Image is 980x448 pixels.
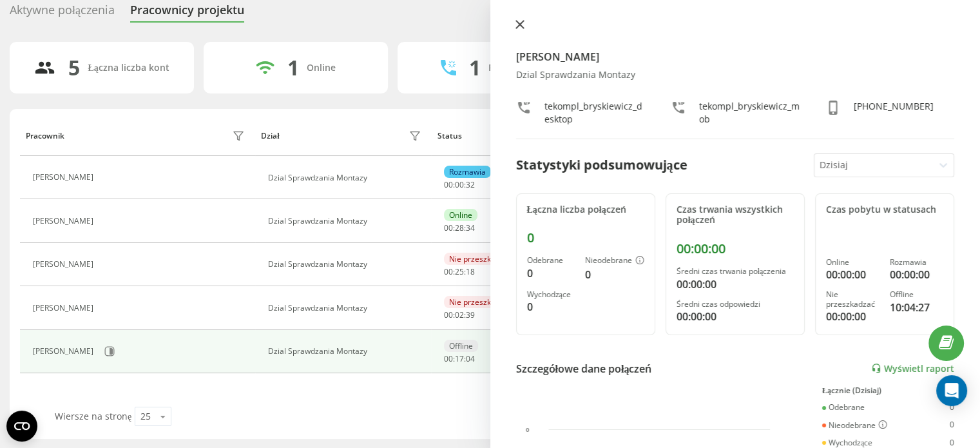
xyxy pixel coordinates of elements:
[444,209,477,221] div: Online
[130,3,244,23] div: Pracownicy projektu
[826,290,879,309] div: Nie przeszkadzać
[10,3,115,23] div: Aktywne połączenia
[516,49,955,64] h4: [PERSON_NAME]
[455,179,464,190] span: 00
[527,299,575,315] div: 0
[444,253,517,265] div: Nie przeszkadzać
[527,290,575,299] div: Wychodzące
[871,363,954,374] a: Wyświetl raport
[455,309,464,320] span: 02
[268,217,425,226] div: Dzial Sprawdzania Montazy
[33,217,97,226] div: [PERSON_NAME]
[677,267,794,276] div: Średni czas trwania połączenia
[950,438,954,447] div: 0
[444,224,475,233] div: : :
[455,222,464,233] span: 28
[936,375,967,406] div: Open Intercom Messenger
[890,300,943,315] div: 10:04:27
[826,309,879,324] div: 00:00:00
[33,304,97,313] div: [PERSON_NAME]
[268,347,425,356] div: Dzial Sprawdzania Montazy
[469,55,481,80] div: 1
[268,304,425,313] div: Dzial Sprawdzania Montazy
[455,266,464,277] span: 25
[585,267,644,282] div: 0
[68,55,80,80] div: 5
[444,179,453,190] span: 00
[527,230,644,246] div: 0
[437,131,462,141] div: Status
[261,131,279,141] div: Dział
[88,63,169,73] div: Łączna liczba kont
[950,420,954,431] div: 0
[33,260,97,269] div: [PERSON_NAME]
[466,179,475,190] span: 32
[488,63,540,73] div: Rozmawiają
[466,353,475,364] span: 04
[516,155,687,175] div: Statystyki podsumowujące
[585,256,644,266] div: Nieodebrane
[33,173,97,182] div: [PERSON_NAME]
[268,260,425,269] div: Dzial Sprawdzania Montazy
[890,258,943,267] div: Rozmawia
[516,361,652,376] div: Szczegółowe dane połączeń
[677,204,794,226] div: Czas trwania wszystkich połączeń
[33,347,97,356] div: [PERSON_NAME]
[527,204,644,215] div: Łączna liczba połączeń
[455,353,464,364] span: 17
[307,63,336,73] div: Online
[444,222,453,233] span: 00
[444,353,453,364] span: 00
[826,267,879,282] div: 00:00:00
[677,300,794,309] div: Średni czas odpowiedzi
[527,256,575,265] div: Odebrane
[444,180,475,190] div: : :
[444,311,475,320] div: : :
[822,438,872,447] div: Wychodzące
[6,411,37,442] button: Open CMP widget
[699,100,800,126] div: tekompl_bryskiewicz_mob
[444,355,475,364] div: : :
[287,55,299,80] div: 1
[890,267,943,282] div: 00:00:00
[822,386,954,395] div: Łącznie (Dzisiaj)
[466,222,475,233] span: 34
[526,426,530,433] text: 0
[444,268,475,277] div: : :
[444,340,478,352] div: Offline
[544,100,645,126] div: tekompl_bryskiewicz_desktop
[950,403,954,412] div: 0
[444,296,517,308] div: Nie przeszkadzać
[826,258,879,267] div: Online
[677,277,794,292] div: 00:00:00
[677,309,794,324] div: 00:00:00
[822,420,887,431] div: Nieodebrane
[466,309,475,320] span: 39
[26,131,64,141] div: Pracownik
[822,403,865,412] div: Odebrane
[140,410,151,423] div: 25
[444,266,453,277] span: 00
[890,290,943,299] div: Offline
[826,204,943,215] div: Czas pobytu w statusach
[516,70,955,81] div: Dzial Sprawdzania Montazy
[268,173,425,182] div: Dzial Sprawdzania Montazy
[527,266,575,281] div: 0
[466,266,475,277] span: 18
[444,309,453,320] span: 00
[854,100,934,126] div: [PHONE_NUMBER]
[444,166,491,178] div: Rozmawia
[55,410,131,422] span: Wiersze na stronę
[677,241,794,257] div: 00:00:00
